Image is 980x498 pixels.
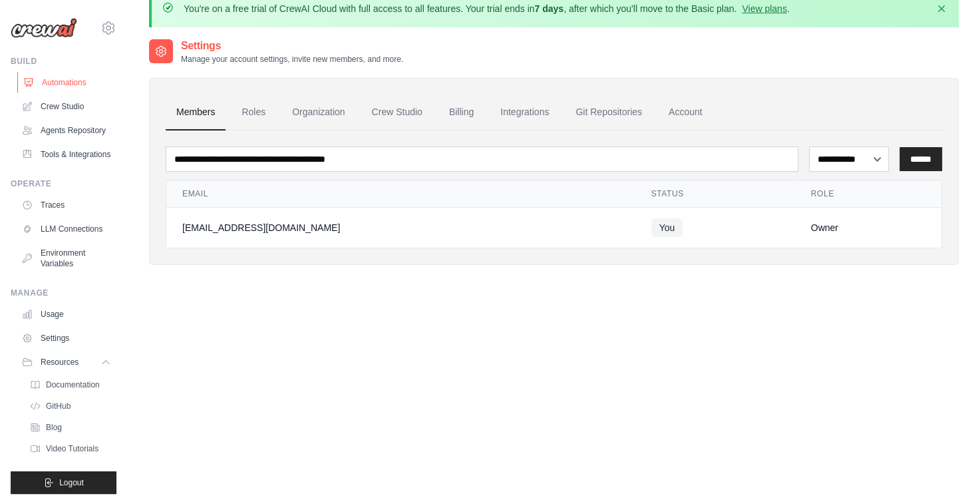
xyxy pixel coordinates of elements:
[16,242,116,274] a: Environment Variables
[24,397,116,415] a: GitHub
[46,379,100,390] span: Documentation
[166,180,635,208] th: Email
[166,95,226,130] a: Members
[16,328,116,349] a: Settings
[46,443,98,454] span: Video Tutorials
[16,120,116,141] a: Agents Repository
[46,422,62,433] span: Blog
[16,352,116,373] button: Resources
[11,288,116,298] div: Manage
[16,218,116,240] a: LLM Connections
[811,221,925,234] div: Owner
[59,477,84,488] span: Logout
[490,95,560,130] a: Integrations
[281,95,355,130] a: Organization
[11,471,116,494] button: Logout
[46,401,71,411] span: GitHub
[16,194,116,216] a: Traces
[795,180,941,208] th: Role
[635,180,795,208] th: Status
[658,95,713,130] a: Account
[651,218,683,237] span: You
[16,304,116,325] a: Usage
[24,439,116,458] a: Video Tutorials
[438,95,484,130] a: Billing
[231,95,276,130] a: Roles
[24,375,116,394] a: Documentation
[16,144,116,165] a: Tools & Integrations
[181,54,403,65] p: Manage your account settings, invite new members, and more.
[16,96,116,117] a: Crew Studio
[534,3,564,14] strong: 7 days
[742,3,786,14] a: View plans
[565,95,653,130] a: Git Repositories
[11,18,77,38] img: Logo
[17,72,118,93] a: Automations
[41,357,79,368] span: Resources
[24,418,116,437] a: Blog
[182,221,619,234] div: [EMAIL_ADDRESS][DOMAIN_NAME]
[361,95,433,130] a: Crew Studio
[184,2,790,15] p: You're on a free trial of CrewAI Cloud with full access to all features. Your trial ends in , aft...
[11,56,116,67] div: Build
[181,38,403,54] h2: Settings
[11,178,116,189] div: Operate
